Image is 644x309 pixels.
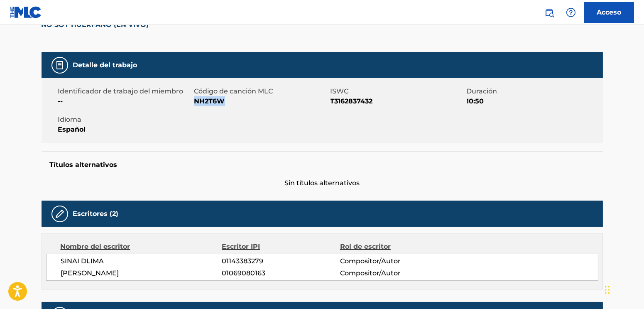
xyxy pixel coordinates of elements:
[222,243,260,250] font: Escritor IPI
[10,6,42,18] img: Logotipo del MLC
[566,7,576,17] img: ayuda
[467,97,484,105] font: 10:50
[55,60,65,70] img: Detalle del trabajo
[222,257,263,265] font: 01143383279
[194,87,273,95] font: Código de canción MLC
[331,87,349,95] font: ISWC
[61,243,130,250] font: Nombre del escritor
[340,269,401,277] font: Compositor/Autor
[110,210,119,218] font: (2)
[544,7,554,17] img: buscar
[541,4,558,21] a: Búsqueda pública
[222,269,265,277] font: 01069080163
[58,97,63,105] font: --
[331,97,373,105] font: T3162837432
[284,179,360,187] font: Sin títulos alternativos
[597,8,622,16] font: Acceso
[605,277,610,302] div: Arrastrar
[50,161,118,169] font: Títulos alternativos
[55,209,65,219] img: Escritores
[73,210,108,218] font: Escritores
[194,97,225,105] font: NH2T6W
[340,243,391,250] font: Rol de escritor
[61,257,104,265] font: SINAI DLIMA
[58,87,184,95] font: Identificador de trabajo del miembro
[58,115,82,123] font: Idioma
[73,61,137,69] font: Detalle del trabajo
[61,269,119,277] font: [PERSON_NAME]
[58,125,86,133] font: Español
[602,269,644,309] iframe: Widget de chat
[584,2,634,23] a: Acceso
[563,4,579,21] div: Ayuda
[467,87,497,95] font: Duración
[340,257,401,265] font: Compositor/Autor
